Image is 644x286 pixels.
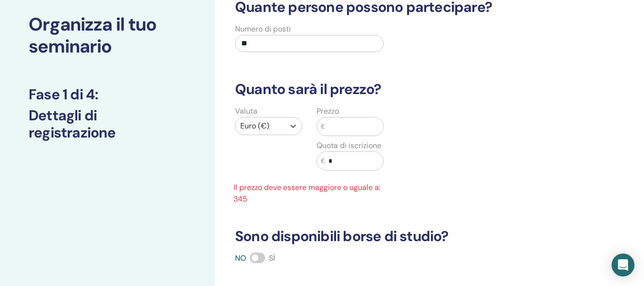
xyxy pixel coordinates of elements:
[317,106,339,116] font: Prezzo
[235,24,291,34] font: Numero di posti
[321,157,325,165] font: €
[235,253,246,263] font: NO
[269,253,275,263] font: SÌ
[29,85,95,104] font: Fase 1 di 4
[29,106,116,142] font: Dettagli di registrazione
[234,182,380,204] font: Il prezzo deve essere maggiore o uguale a: 345
[317,140,381,150] font: Quota di iscrizione
[235,106,257,116] font: Valuta
[235,80,381,98] font: Quanto sarà il prezzo?
[95,85,98,104] font: :
[612,254,634,276] div: Apri Intercom Messenger
[235,227,449,245] font: Sono disponibili borse di studio?
[321,123,325,130] font: €
[29,12,156,58] font: Organizza il tuo seminario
